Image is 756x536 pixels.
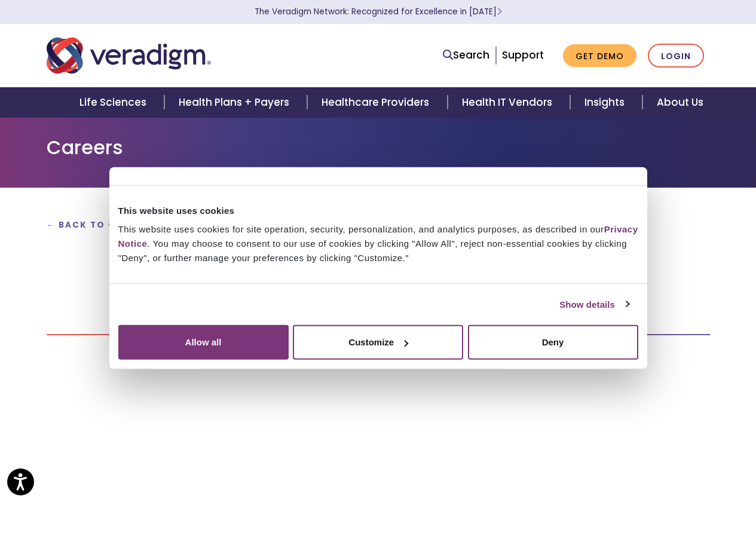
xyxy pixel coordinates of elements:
a: Login [648,44,704,68]
a: The Veradigm Network: Recognized for Excellence in [DATE]Learn More [255,6,502,17]
div: This website uses cookies for site operation, security, personalization, and analytics purposes, ... [118,222,638,265]
a: ← Back to Open Positions [47,219,197,231]
a: Life Sciences [65,87,164,118]
a: Privacy Notice [118,224,638,249]
h3: Scroll below to apply for this position! [47,277,710,294]
a: Get Demo [563,44,636,68]
img: Veradigm logo [47,36,211,75]
a: About Us [642,87,718,118]
button: Allow all [118,325,289,360]
p: . [47,308,710,324]
a: Show details [559,297,629,311]
div: This website uses cookies [118,203,638,218]
h2: Together, let's transform health insightfully [47,243,710,263]
span: Learn More [497,6,502,17]
button: Customize [293,325,463,360]
a: Health IT Vendors [448,87,570,118]
a: Healthcare Providers [307,87,447,118]
a: Search [443,47,489,63]
button: Deny [468,325,638,360]
a: Support [502,48,544,62]
a: Health Plans + Payers [164,87,307,118]
a: Insights [570,87,642,118]
h1: Careers [47,136,710,159]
